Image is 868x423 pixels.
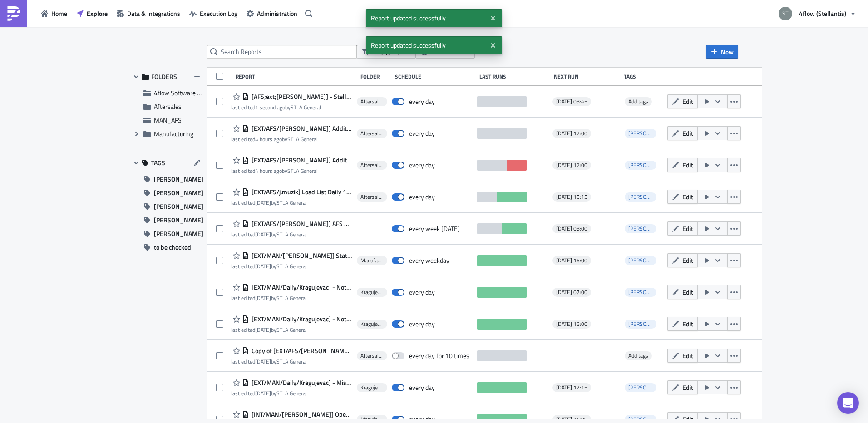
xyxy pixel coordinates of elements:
span: Aftersales [360,162,384,169]
span: Data & Integrations [127,9,180,18]
span: Administration [257,9,297,18]
span: Aftersales [360,130,384,137]
span: Execution Log [200,9,237,18]
span: Add tags [628,351,648,360]
span: [DATE] 14:00 [556,416,587,423]
div: every day [409,129,435,138]
span: Home [51,9,67,18]
button: Explore [72,6,112,20]
span: Edit [682,351,693,360]
span: [DATE] 16:00 [556,257,587,264]
img: Avatar [778,6,793,21]
div: every day [409,193,435,201]
span: [PERSON_NAME] [154,200,203,213]
time: 2025-07-05T07:15:13Z [255,294,271,302]
time: 2025-07-23T09:36:20Z [255,389,271,398]
button: Edit [667,126,698,140]
time: 2025-07-05T07:15:39Z [255,325,271,334]
span: Aftersales [360,193,384,201]
time: 2025-06-27T08:48:50Z [255,357,271,366]
span: Edit [682,383,693,392]
span: Manufacturing [154,129,193,138]
button: [PERSON_NAME] [130,200,205,213]
span: Edit [682,287,693,297]
div: Open Intercom Messenger [837,392,859,414]
span: [PERSON_NAME] [154,213,203,227]
button: Home [36,6,72,20]
div: last edited by STLA General [231,104,352,111]
a: Data & Integrations [112,6,185,20]
span: h.eipert [625,256,656,265]
span: [DATE] 12:00 [556,162,587,169]
span: to be checked [154,241,191,254]
div: Schedule [395,73,475,80]
span: [DATE] 16:00 [556,320,587,328]
span: [PERSON_NAME] [628,161,670,169]
button: Edit [667,349,698,363]
span: 4flow (Stellantis) [799,9,846,18]
span: i.villaverde [625,320,656,329]
span: Explore [87,9,108,18]
span: n.schnier [625,161,656,170]
button: Edit [667,380,698,394]
span: Copy of [EXT/AFS/t.trnka] AFS LPM Raw Data [249,347,352,355]
span: [DATE] 12:00 [556,130,587,137]
span: [PERSON_NAME] [628,256,670,265]
button: Edit [667,317,698,331]
span: [PERSON_NAME] [154,186,203,200]
div: Last Runs [479,73,549,80]
span: FOLDERS [151,73,177,81]
span: Edit [682,224,693,233]
span: Add tags [625,351,652,360]
div: last edited by STLA General [231,390,352,397]
div: every weekday [409,256,449,265]
div: last edited by STLA General [231,136,352,143]
span: [PERSON_NAME] [628,288,670,296]
span: Report updated successfully [366,9,486,27]
div: every day [409,288,435,296]
button: New [706,45,738,59]
span: i.villaverde [625,288,656,297]
span: n.schnier [625,224,656,233]
button: Execution Log [185,6,242,20]
span: [PERSON_NAME] [154,172,203,186]
span: [PERSON_NAME] [628,192,670,201]
span: [DATE] 15:15 [556,193,587,201]
button: Close [486,11,500,25]
span: Aftersales [360,98,384,105]
button: Edit [667,158,698,172]
div: last edited by STLA General [231,167,352,174]
button: All (types) [357,45,416,59]
span: Kragujevac [360,384,384,391]
button: 4flow (Stellantis) [773,4,861,24]
time: 2025-09-01T09:01:34Z [255,167,282,175]
span: [EXT/AFS/j.muzik] Load List Daily 15:15 - Escalation 4 [249,188,352,196]
div: last edited by STLA General [231,199,352,206]
span: 4flow Software KAM [154,88,210,98]
span: Edit [682,97,693,106]
div: Tags [624,73,664,80]
span: [INT/MAN/h.eipert] Open TOs Report [14:00] [249,410,352,418]
div: every day [409,320,435,328]
span: [EXT/AFS/n.schnier] Additional Return TOs Rivalta [249,124,352,133]
span: Add tags [628,97,648,106]
button: Administration [242,6,302,20]
time: 2025-08-29T11:22:46Z [255,230,271,239]
div: last edited by STLA General [231,231,352,238]
time: 2025-08-21T07:34:05Z [255,262,271,271]
div: every day [409,384,435,392]
div: every day [409,161,435,169]
span: n.schnier [625,129,656,138]
span: [DATE] 08:00 [556,225,587,232]
input: Search Reports [207,45,357,59]
div: Folder [360,73,390,80]
div: last edited by STLA General [231,263,352,270]
button: Edit [667,190,698,204]
div: last edited by STLA General [231,358,352,365]
button: [PERSON_NAME] [130,186,205,200]
span: Edit [682,319,693,329]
